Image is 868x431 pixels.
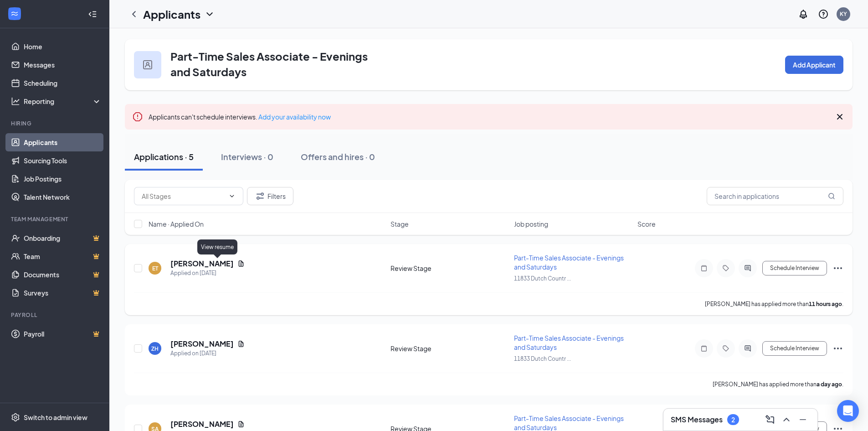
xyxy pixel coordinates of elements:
div: Review Stage [390,344,508,353]
span: 11833 Dutch Countr ... [514,275,571,282]
svg: WorkstreamLogo [10,9,19,18]
button: ComposeMessage [763,412,777,427]
h5: [PERSON_NAME] [170,419,234,429]
h5: [PERSON_NAME] [170,259,234,269]
a: SurveysCrown [24,284,102,302]
div: Switch to admin view [24,413,87,422]
button: Schedule Interview [762,261,827,275]
svg: Ellipses [832,263,843,274]
div: Hiring [11,119,100,127]
div: 2 [731,416,735,424]
div: Payroll [11,311,100,319]
a: Home [24,37,102,56]
svg: MagnifyingGlass [828,192,835,200]
div: Offers and hires · 0 [301,151,375,162]
div: KY [840,10,847,18]
a: Job Postings [24,170,102,188]
button: ChevronUp [779,412,794,427]
svg: ComposeMessage [765,414,776,425]
a: TeamCrown [24,247,102,265]
span: Score [637,219,656,228]
p: [PERSON_NAME] has applied more than . [705,300,843,308]
svg: Cross [834,111,845,122]
input: Search in applications [707,187,843,205]
svg: ChevronDown [228,192,236,200]
div: Applied on [DATE] [170,349,245,358]
a: Applicants [24,133,102,151]
svg: ChevronDown [204,9,215,20]
h3: SMS Messages [671,415,723,425]
input: All Stages [142,191,225,201]
div: Interviews · 0 [221,151,273,162]
span: Part-Time Sales Associate - Evenings and Saturdays [514,334,624,351]
svg: Error [132,111,143,122]
a: PayrollCrown [24,325,102,343]
div: Team Management [11,215,100,223]
div: View resume [197,239,237,254]
a: Talent Network [24,188,102,206]
svg: Minimize [797,414,808,425]
div: Applications · 5 [134,151,194,162]
h1: Applicants [143,6,200,22]
h5: [PERSON_NAME] [170,339,234,349]
div: Open Intercom Messenger [837,400,859,422]
div: Review Stage [390,264,508,273]
span: Job posting [514,219,548,228]
div: Applied on [DATE] [170,269,245,278]
svg: Tag [720,345,731,352]
svg: Analysis [11,97,20,106]
svg: QuestionInfo [818,9,829,20]
a: Sourcing Tools [24,151,102,170]
svg: Document [237,340,245,348]
a: Scheduling [24,74,102,92]
span: Applicants can't schedule interviews. [149,113,331,121]
svg: ChevronUp [781,414,792,425]
a: Messages [24,56,102,74]
svg: Note [699,345,709,352]
img: user icon [143,60,152,69]
svg: Tag [720,265,731,272]
button: Schedule Interview [762,341,827,356]
svg: Ellipses [832,343,843,354]
svg: Note [699,265,709,272]
svg: Notifications [798,9,809,20]
span: Stage [390,219,409,228]
b: a day ago [817,381,842,388]
button: Filter Filters [247,187,293,205]
p: [PERSON_NAME] has applied more than . [713,380,843,388]
h3: Part-Time Sales Associate - Evenings and Saturdays [170,48,387,79]
div: ZH [151,345,159,353]
div: Reporting [24,97,102,106]
a: DocumentsCrown [24,265,102,284]
svg: Settings [11,413,20,422]
span: 11833 Dutch Countr ... [514,355,571,362]
span: Name · Applied On [149,219,204,228]
svg: Filter [255,191,266,202]
svg: Collapse [88,10,97,19]
svg: Document [237,260,245,267]
b: 11 hours ago [809,301,842,307]
svg: ActiveChat [742,265,753,272]
div: ET [152,265,158,272]
svg: ChevronLeft [128,9,139,20]
span: Part-Time Sales Associate - Evenings and Saturdays [514,254,624,271]
button: Minimize [796,412,810,427]
a: Add your availability now [258,113,331,121]
button: Add Applicant [785,56,843,74]
svg: ActiveChat [742,345,753,352]
svg: Document [237,421,245,428]
a: OnboardingCrown [24,229,102,247]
